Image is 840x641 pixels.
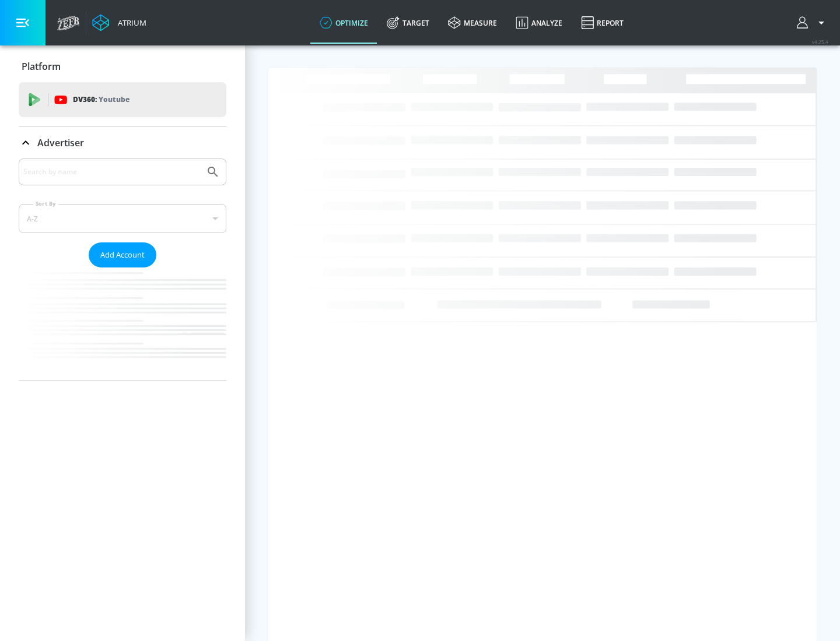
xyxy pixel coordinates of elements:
div: DV360: Youtube [19,82,226,117]
div: Advertiser [19,126,226,159]
label: Sort By [33,200,58,207]
a: Report [572,2,633,44]
a: optimize [310,2,377,44]
p: Advertiser [37,136,84,149]
p: Youtube [99,93,129,105]
div: Atrium [113,17,146,28]
div: Platform [19,50,226,83]
span: v 4.25.4 [812,38,828,45]
div: Advertiser [19,159,226,381]
input: Search by name [23,164,200,179]
button: Add Account [89,242,156,267]
p: Platform [22,60,61,73]
p: DV360: [73,93,129,106]
a: Atrium [92,14,146,31]
nav: list of Advertiser [19,267,226,381]
span: Add Account [100,248,145,262]
div: A-Z [19,204,226,233]
a: measure [439,2,506,44]
a: Analyze [506,2,572,44]
a: Target [377,2,439,44]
